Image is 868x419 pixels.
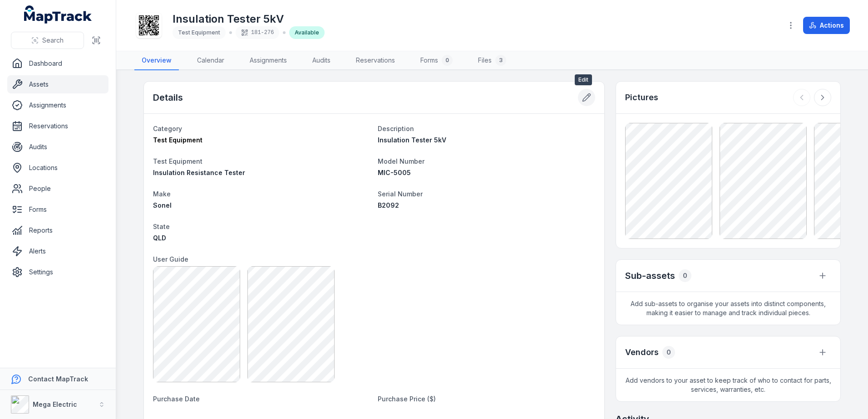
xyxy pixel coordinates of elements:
[7,75,108,93] a: Assets
[662,346,675,359] div: 0
[413,51,460,70] a: Forms0
[153,223,170,230] span: State
[236,26,279,39] div: 181-276
[153,91,183,104] h2: Details
[625,91,658,104] h3: Pictures
[495,55,506,66] div: 3
[153,136,202,144] span: Test Equipment
[153,157,202,165] span: Test Equipment
[33,400,77,408] strong: Mega Electric
[153,190,171,198] span: Make
[378,169,411,176] span: MIC-5005
[625,346,659,359] h3: Vendors
[803,17,850,34] button: Actions
[378,395,436,403] span: Purchase Price ($)
[28,375,88,383] strong: Contact MapTrack
[7,242,108,260] a: Alerts
[153,255,188,263] span: User Guide
[24,5,92,24] a: MapTrack
[7,138,108,156] a: Audits
[7,221,108,239] a: Reports
[153,125,182,132] span: Category
[378,125,414,132] span: Description
[616,292,840,325] span: Add sub-assets to organise your assets into distinct components, making it easier to manage and t...
[173,12,325,26] h1: Insulation Tester 5kV
[153,169,245,176] span: Insulation Resistance Tester
[575,74,592,85] span: Edit
[7,54,108,73] a: Dashboard
[7,159,108,177] a: Locations
[153,201,172,209] span: Sonel
[7,200,108,219] a: Forms
[134,51,179,70] a: Overview
[679,269,691,282] div: 0
[7,117,108,135] a: Reservations
[378,190,423,198] span: Serial Number
[378,201,399,209] span: B2092
[7,96,108,114] a: Assignments
[7,180,108,198] a: People
[349,51,402,70] a: Reservations
[42,36,64,45] span: Search
[471,51,513,70] a: Files3
[178,29,220,36] span: Test Equipment
[242,51,294,70] a: Assignments
[305,51,338,70] a: Audits
[289,26,325,39] div: Available
[153,395,200,403] span: Purchase Date
[378,136,446,144] span: Insulation Tester 5kV
[7,263,108,281] a: Settings
[616,369,840,401] span: Add vendors to your asset to keep track of who to contact for parts, services, warranties, etc.
[11,32,84,49] button: Search
[153,234,166,242] span: QLD
[190,51,232,70] a: Calendar
[378,157,424,165] span: Model Number
[442,55,453,66] div: 0
[625,269,675,282] h2: Sub-assets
